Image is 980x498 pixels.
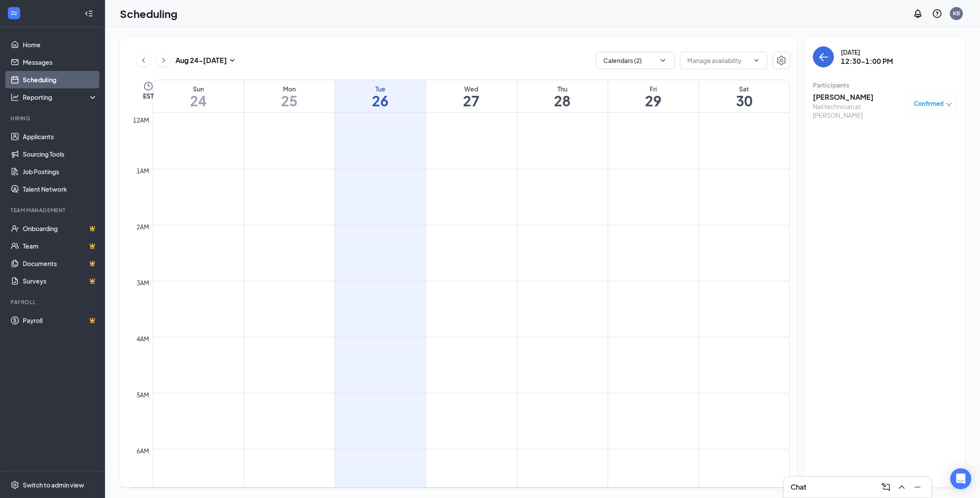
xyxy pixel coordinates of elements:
svg: ChevronDown [658,56,667,65]
h1: 24 [153,93,244,108]
span: Confirmed [914,99,944,108]
h1: 25 [244,93,335,108]
div: Open Intercom Messenger [950,468,971,489]
a: Applicants [23,128,98,145]
div: 5am [135,390,151,400]
div: [DATE] [841,48,893,56]
button: ChevronRight [157,54,170,67]
svg: ChevronUp [896,482,907,492]
h3: Chat [791,482,806,492]
svg: ChevronLeft [139,55,148,66]
a: Home [23,36,98,53]
div: Mon [244,84,335,93]
h1: Scheduling [120,6,178,21]
div: Hiring [10,115,96,122]
div: 12am [131,115,151,125]
div: Sun [153,84,244,93]
div: Thu [517,84,608,93]
a: Sourcing Tools [23,145,98,163]
button: ChevronLeft [137,54,150,67]
button: Minimize [910,480,924,494]
div: Participants [813,81,956,89]
div: 3am [135,278,151,288]
a: TeamCrown [23,237,98,255]
svg: Settings [776,55,787,66]
div: Payroll [10,298,96,306]
span: EST [143,91,154,100]
a: Scheduling [23,71,98,88]
div: Fri [608,84,699,93]
span: down [946,102,952,108]
a: DocumentsCrown [23,255,98,272]
a: Job Postings [23,163,98,180]
h1: 27 [426,93,517,108]
h3: 12:30-1:00 PM [841,56,893,66]
input: Manage availability [687,56,749,65]
button: ComposeMessage [879,480,893,494]
svg: Analysis [10,93,19,102]
div: 1am [135,166,151,175]
svg: Notifications [913,8,923,19]
div: Team Management [10,207,96,214]
svg: ComposeMessage [881,482,891,492]
svg: Settings [10,480,19,489]
h3: [PERSON_NAME] [813,92,905,102]
div: Nail technician at [PERSON_NAME] [813,102,905,119]
a: August 24, 2025 [153,80,244,112]
svg: ChevronDown [753,57,760,64]
div: Wed [426,84,517,93]
svg: WorkstreamLogo [10,9,18,18]
h3: Aug 24 - [DATE] [175,56,227,65]
a: Talent Network [23,180,98,198]
a: August 30, 2025 [699,80,790,112]
svg: ChevronRight [159,55,168,66]
svg: SmallChevronDown [227,55,238,66]
div: Reporting [23,93,98,102]
svg: Minimize [912,482,923,492]
button: Calendars (2)ChevronDown [596,52,675,69]
button: ChevronUp [895,480,909,494]
a: SurveysCrown [23,272,98,290]
a: August 26, 2025 [335,80,426,112]
div: Sat [699,84,790,93]
a: Messages [23,53,98,71]
div: 2am [135,222,151,231]
h1: 29 [608,93,699,108]
a: August 29, 2025 [608,80,699,112]
div: Tue [335,84,426,93]
a: August 27, 2025 [426,80,517,112]
a: PayrollCrown [23,312,98,329]
h1: 26 [335,93,426,108]
svg: Collapse [84,9,93,18]
h1: 30 [699,93,790,108]
div: 4am [135,334,151,344]
svg: QuestionInfo [932,8,942,19]
div: KB [953,10,960,17]
div: 6am [135,446,151,456]
h1: 28 [517,93,608,108]
svg: Clock [143,81,154,91]
a: August 28, 2025 [517,80,608,112]
div: Switch to admin view [23,480,84,489]
button: back-button [813,46,834,67]
svg: ArrowLeft [818,52,829,62]
a: OnboardingCrown [23,220,98,237]
button: Settings [773,52,790,69]
a: August 25, 2025 [244,80,335,112]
